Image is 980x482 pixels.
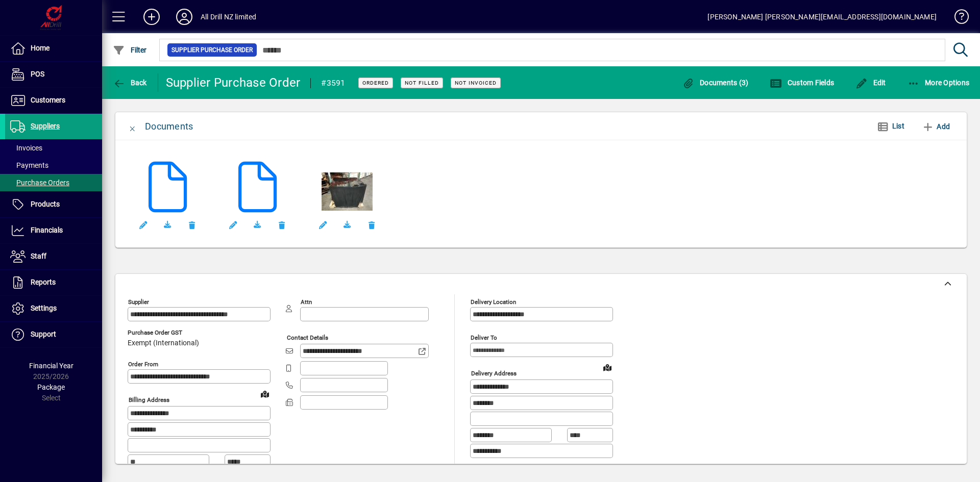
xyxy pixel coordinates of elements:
mat-label: Deliver To [471,334,497,341]
span: Not Invoiced [455,80,497,86]
a: Financials [5,218,102,243]
span: Purchase Order GST [128,329,199,336]
span: Support [31,330,56,338]
span: Exempt (International) [128,339,199,347]
span: Financials [31,226,63,234]
button: List [869,117,913,136]
span: Suppliers [31,122,60,130]
span: Invoices [10,144,42,152]
span: Edit [855,79,886,87]
a: Download [155,213,180,237]
button: Back [110,73,150,92]
a: Customers [5,88,102,113]
mat-label: Attn [301,298,312,306]
button: Custom Fields [767,73,837,92]
span: Staff [31,252,46,260]
div: Documents [145,118,193,135]
button: Edit [853,73,889,92]
app-page-header-button: Back [102,73,158,92]
button: Filter [110,41,150,59]
a: Reports [5,270,102,295]
span: Documents (3) [682,79,749,87]
span: Custom Fields [770,79,834,87]
a: Knowledge Base [947,2,967,35]
span: Reports [31,278,56,286]
button: Edit [131,213,155,237]
span: More Options [908,79,970,87]
span: Financial Year [29,362,73,370]
a: Download [245,213,269,237]
span: Filter [113,46,147,54]
button: Remove [359,213,384,237]
span: Add [922,118,950,135]
button: Remove [180,213,204,237]
span: Not Filled [405,80,439,86]
button: Profile [168,8,201,26]
a: Support [5,322,102,347]
a: Download [335,213,359,237]
button: Close [120,114,145,139]
a: Invoices [5,139,102,157]
div: [PERSON_NAME] [PERSON_NAME][EMAIL_ADDRESS][DOMAIN_NAME] [707,9,937,25]
button: Add [135,8,168,26]
button: Edit [310,213,335,237]
button: More Options [905,73,972,92]
span: POS [31,70,44,78]
div: All Drill NZ limited [201,9,257,25]
a: View on map [599,359,616,375]
span: Ordered [362,80,389,86]
a: Payments [5,157,102,174]
a: Home [5,36,102,61]
a: Settings [5,296,102,321]
a: View on map [257,386,273,402]
div: #3591 [321,75,345,91]
button: Documents (3) [680,73,751,92]
span: Products [31,200,60,208]
span: List [892,122,904,130]
button: Edit [220,213,245,237]
div: Supplier Purchase Order [166,74,301,91]
span: Home [31,44,50,52]
span: Back [113,79,147,87]
span: Purchase Orders [10,179,69,187]
span: Payments [10,161,48,169]
a: POS [5,62,102,87]
span: Customers [31,96,65,104]
span: Supplier Purchase Order [171,45,253,55]
mat-label: Supplier [128,298,149,306]
mat-label: Order from [128,361,158,368]
button: Add [918,117,954,136]
button: Remove [269,213,294,237]
a: Staff [5,244,102,269]
span: Package [37,383,65,391]
mat-label: Delivery Location [471,298,516,306]
span: Settings [31,304,57,312]
a: Purchase Orders [5,174,102,191]
a: Products [5,192,102,217]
